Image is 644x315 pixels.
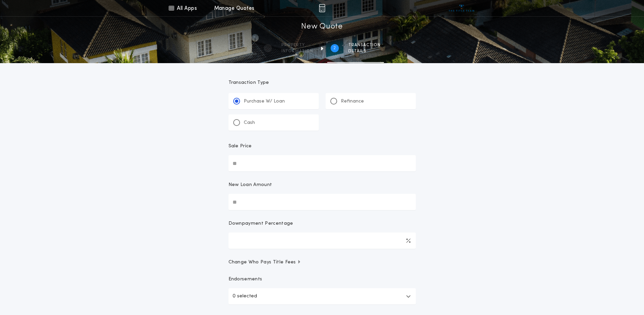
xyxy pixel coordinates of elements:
[228,276,416,283] p: Endorsements
[228,143,252,150] p: Sale Price
[233,292,257,300] p: 0 selected
[281,42,313,48] span: Property
[348,42,381,48] span: Transaction
[228,155,416,171] input: Sale Price
[228,288,416,304] button: 0 selected
[449,5,474,12] img: vs-icon
[228,233,416,249] input: Downpayment Percentage
[319,4,325,12] img: img
[228,194,416,210] input: New Loan Amount
[228,220,293,227] p: Downpayment Percentage
[301,21,343,32] h1: New Quote
[341,98,364,105] p: Refinance
[333,45,336,51] h2: 2
[281,49,313,54] span: information
[244,98,285,105] p: Purchase W/ Loan
[228,259,301,266] span: Change Who Pays Title Fees
[228,182,272,188] p: New Loan Amount
[348,49,381,54] span: details
[228,79,416,86] p: Transaction Type
[228,259,416,266] button: Change Who Pays Title Fees
[244,119,255,126] p: Cash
